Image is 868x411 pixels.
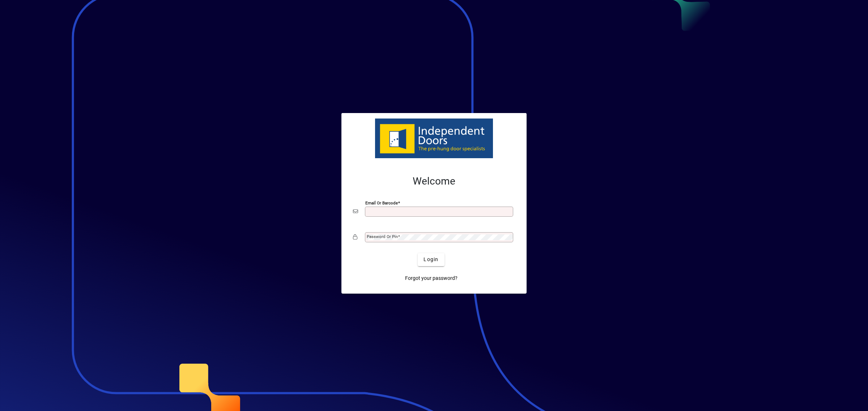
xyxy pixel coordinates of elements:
h2: Welcome [353,175,515,187]
button: Login [418,253,444,266]
mat-label: Password or Pin [367,234,398,239]
span: Forgot your password? [405,274,458,282]
a: Forgot your password? [402,272,460,285]
mat-label: Email or Barcode [365,200,398,205]
span: Login [424,256,438,263]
